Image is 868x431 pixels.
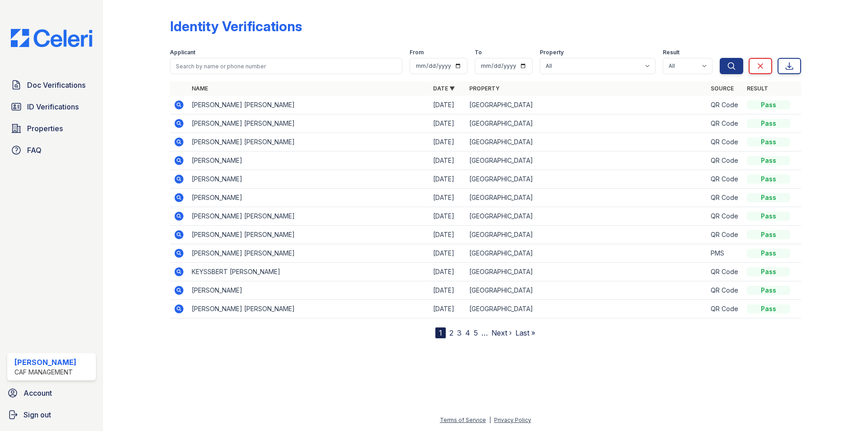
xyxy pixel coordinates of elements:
td: [PERSON_NAME] [PERSON_NAME] [188,96,429,114]
div: Pass [747,212,790,221]
span: Properties [27,123,63,134]
td: QR Code [707,189,743,207]
a: Date ▼ [433,85,455,92]
td: QR Code [707,133,743,152]
td: [DATE] [429,263,466,281]
a: Next › [491,328,512,337]
div: Pass [747,100,790,109]
div: | [489,417,491,423]
td: [DATE] [429,300,466,318]
td: [PERSON_NAME] [PERSON_NAME] [188,133,429,152]
td: [GEOGRAPHIC_DATA] [466,170,707,189]
a: FAQ [7,141,96,159]
td: [GEOGRAPHIC_DATA] [466,133,707,152]
div: Pass [747,175,790,184]
td: [GEOGRAPHIC_DATA] [466,263,707,281]
label: To [475,49,482,56]
td: QR Code [707,170,743,189]
td: [DATE] [429,189,466,207]
td: [GEOGRAPHIC_DATA] [466,300,707,318]
div: Identity Verifications [170,18,302,34]
div: Pass [747,286,790,295]
td: QR Code [707,226,743,244]
span: Account [24,388,52,398]
div: Pass [747,137,790,147]
div: Pass [747,156,790,165]
td: [DATE] [429,207,466,226]
td: QR Code [707,207,743,226]
a: 4 [465,328,470,337]
td: [DATE] [429,96,466,114]
td: [PERSON_NAME] [188,152,429,170]
td: [GEOGRAPHIC_DATA] [466,114,707,133]
div: Pass [747,230,790,239]
td: QR Code [707,114,743,133]
td: [PERSON_NAME] [188,170,429,189]
td: QR Code [707,281,743,300]
div: 1 [435,327,446,338]
td: [GEOGRAPHIC_DATA] [466,189,707,207]
label: Result [663,49,679,56]
td: [PERSON_NAME] [PERSON_NAME] [188,300,429,318]
img: CE_Logo_Blue-a8612792a0a2168367f1c8372b55b34899dd931a85d93a1a3d3e32e68fde9ad4.png [4,29,99,47]
td: [GEOGRAPHIC_DATA] [466,152,707,170]
td: [PERSON_NAME] [PERSON_NAME] [188,207,429,226]
a: Last » [515,328,535,337]
td: [GEOGRAPHIC_DATA] [466,226,707,244]
a: 3 [457,328,462,337]
a: 5 [474,328,478,337]
td: [DATE] [429,152,466,170]
td: [GEOGRAPHIC_DATA] [466,96,707,114]
a: Properties [7,119,96,137]
td: [PERSON_NAME] [PERSON_NAME] [188,244,429,263]
td: [DATE] [429,170,466,189]
label: Applicant [170,49,195,56]
span: Doc Verifications [27,80,85,90]
a: Name [192,85,208,92]
td: KEYSSBERT [PERSON_NAME] [188,263,429,281]
input: Search by name or phone number [170,58,402,74]
span: ID Verifications [27,101,79,112]
a: Sign out [4,406,99,424]
td: PMS [707,244,743,263]
a: Doc Verifications [7,76,96,94]
a: Property [469,85,500,92]
div: CAF Management [14,368,76,377]
td: [DATE] [429,133,466,152]
a: Terms of Service [440,417,486,423]
div: Pass [747,193,790,202]
td: [GEOGRAPHIC_DATA] [466,207,707,226]
td: [DATE] [429,244,466,263]
div: Pass [747,119,790,128]
a: Result [747,85,768,92]
a: Privacy Policy [494,417,531,423]
span: Sign out [24,409,51,420]
td: [DATE] [429,226,466,244]
td: QR Code [707,152,743,170]
td: [GEOGRAPHIC_DATA] [466,281,707,300]
td: [GEOGRAPHIC_DATA] [466,244,707,263]
td: [DATE] [429,114,466,133]
td: [PERSON_NAME] [188,189,429,207]
td: [DATE] [429,281,466,300]
td: QR Code [707,263,743,281]
td: [PERSON_NAME] [PERSON_NAME] [188,114,429,133]
a: Account [4,384,99,402]
div: Pass [747,249,790,258]
div: Pass [747,267,790,276]
div: Pass [747,304,790,313]
td: [PERSON_NAME] [PERSON_NAME] [188,226,429,244]
span: … [481,327,488,338]
a: ID Verifications [7,98,96,116]
a: Source [711,85,734,92]
td: QR Code [707,96,743,114]
a: 2 [449,328,453,337]
td: QR Code [707,300,743,318]
label: Property [540,49,564,56]
span: FAQ [27,145,42,156]
td: [PERSON_NAME] [188,281,429,300]
label: From [410,49,424,56]
div: [PERSON_NAME] [14,357,76,368]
